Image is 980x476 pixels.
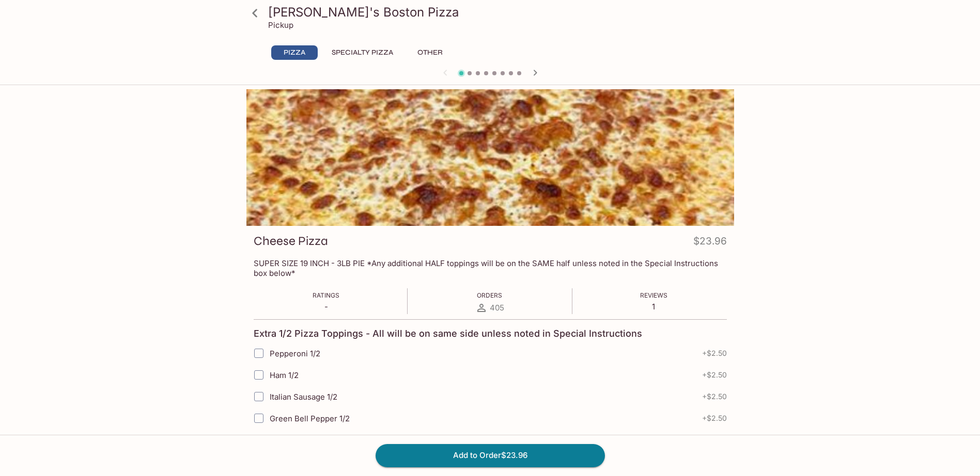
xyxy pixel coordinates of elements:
p: SUPER SIZE 19 INCH - 3LB PIE *Any additional HALF toppings will be on the SAME half unless noted ... [254,258,727,278]
button: Pizza [271,45,318,60]
span: Ham 1/2 [270,370,299,380]
span: Ratings [313,291,339,299]
div: Cheese Pizza [246,89,734,226]
span: Pepperoni 1/2 [270,349,320,358]
p: Pickup [268,20,293,30]
span: Orders [477,291,502,299]
span: + $2.50 [702,349,727,357]
button: Add to Order$23.96 [376,444,605,467]
p: 1 [640,302,667,311]
h4: Extra 1/2 Pizza Toppings - All will be on same side unless noted in Special Instructions [254,328,642,339]
span: Italian Sausage 1/2 [270,392,337,402]
span: + $2.50 [702,371,727,379]
span: + $2.50 [702,414,727,422]
p: - [313,302,339,311]
span: Reviews [640,291,667,299]
h3: [PERSON_NAME]'s Boston Pizza [268,4,730,20]
span: 405 [490,303,504,313]
button: Other [407,45,454,60]
span: + $2.50 [702,392,727,401]
h4: $23.96 [693,233,727,253]
h3: Cheese Pizza [254,233,328,249]
span: Green Bell Pepper 1/2 [270,414,350,423]
button: Specialty Pizza [326,45,399,60]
